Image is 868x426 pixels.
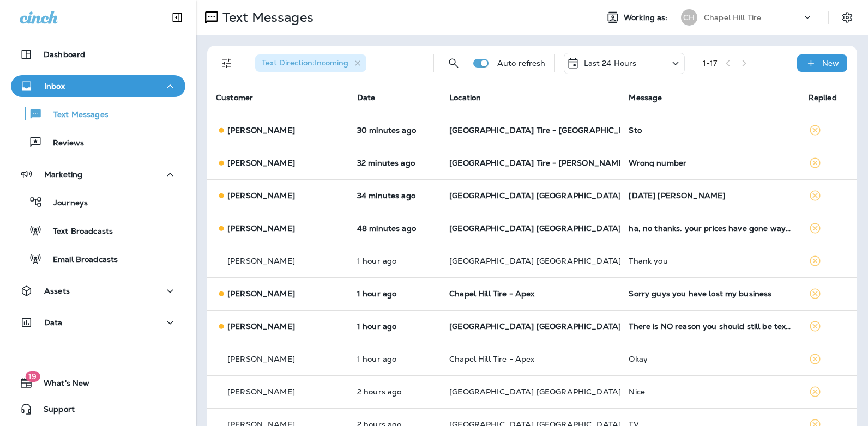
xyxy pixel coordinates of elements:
[44,287,70,295] p: Assets
[11,44,185,65] button: Dashboard
[703,59,718,68] div: 1 - 17
[357,289,432,298] p: Aug 28, 2025 02:23 PM
[449,125,643,135] span: [GEOGRAPHIC_DATA] Tire - [GEOGRAPHIC_DATA]
[449,321,621,331] span: [GEOGRAPHIC_DATA] [GEOGRAPHIC_DATA]
[11,372,185,394] button: 19What's New
[44,318,63,327] p: Data
[497,59,546,68] p: Auto refresh
[11,398,185,420] button: Support
[629,289,791,298] div: Sorry guys you have lost my business
[837,8,857,27] button: Settings
[227,322,295,331] p: [PERSON_NAME]
[227,289,295,298] p: [PERSON_NAME]
[43,110,108,120] p: Text Messages
[11,247,185,270] button: Email Broadcasts
[227,191,295,200] p: [PERSON_NAME]
[44,82,65,90] p: Inbox
[357,355,432,363] p: Aug 28, 2025 02:01 PM
[629,191,791,200] div: Wednesday, September 3 Donna Ross
[449,191,689,200] span: [GEOGRAPHIC_DATA] [GEOGRAPHIC_DATA][PERSON_NAME]
[255,54,366,72] div: Text Direction:Incoming
[227,126,295,135] p: [PERSON_NAME]
[11,131,185,154] button: Reviews
[449,223,714,233] span: [GEOGRAPHIC_DATA] [GEOGRAPHIC_DATA] - [GEOGRAPHIC_DATA]
[216,93,253,102] span: Customer
[262,58,348,68] span: Text Direction : Incoming
[357,387,432,396] p: Aug 28, 2025 01:35 PM
[357,224,432,233] p: Aug 28, 2025 03:00 PM
[443,52,465,74] button: Search Messages
[227,257,295,265] p: [PERSON_NAME]
[357,159,432,167] p: Aug 28, 2025 03:17 PM
[681,9,697,26] div: CH
[629,355,791,363] div: Okay
[42,138,84,149] p: Reviews
[218,9,314,26] p: Text Messages
[704,13,761,22] p: Chapel Hill Tire
[584,59,637,68] p: Last 24 Hours
[162,7,192,28] button: Collapse Sidebar
[357,93,376,102] span: Date
[629,159,791,167] div: Wrong number
[357,322,432,331] p: Aug 28, 2025 02:08 PM
[629,257,791,265] div: Thank you
[25,371,40,382] span: 19
[449,289,534,299] span: Chapel Hill Tire - Apex
[629,126,791,135] div: Sto
[11,191,185,214] button: Journeys
[11,280,185,302] button: Assets
[624,13,670,22] span: Working as:
[629,93,662,102] span: Message
[33,405,75,418] span: Support
[629,387,791,396] div: Nice
[357,191,432,200] p: Aug 28, 2025 03:15 PM
[33,379,89,392] span: What's New
[11,163,185,185] button: Marketing
[629,322,791,331] div: There is NO reason you should still be texting me marketing shit
[42,255,118,265] p: Email Broadcasts
[44,50,85,59] p: Dashboard
[43,198,88,209] p: Journeys
[357,257,432,265] p: Aug 28, 2025 02:29 PM
[11,75,185,97] button: Inbox
[357,126,432,135] p: Aug 28, 2025 03:18 PM
[449,158,711,168] span: [GEOGRAPHIC_DATA] Tire - [PERSON_NAME][GEOGRAPHIC_DATA]
[449,354,534,364] span: Chapel Hill Tire - Apex
[44,170,82,179] p: Marketing
[227,355,295,363] p: [PERSON_NAME]
[449,387,621,397] span: [GEOGRAPHIC_DATA] [GEOGRAPHIC_DATA]
[11,102,185,125] button: Text Messages
[629,224,791,233] div: ha, no thanks. your prices have gone way up while service quality has declined. if I wasn't done ...
[449,93,481,102] span: Location
[42,227,113,237] p: Text Broadcasts
[227,224,295,233] p: [PERSON_NAME]
[822,59,839,68] p: New
[11,219,185,242] button: Text Broadcasts
[11,312,185,333] button: Data
[227,159,295,167] p: [PERSON_NAME]
[449,256,621,266] span: [GEOGRAPHIC_DATA] [GEOGRAPHIC_DATA]
[216,52,238,74] button: Filters
[227,387,295,396] p: [PERSON_NAME]
[809,93,837,102] span: Replied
